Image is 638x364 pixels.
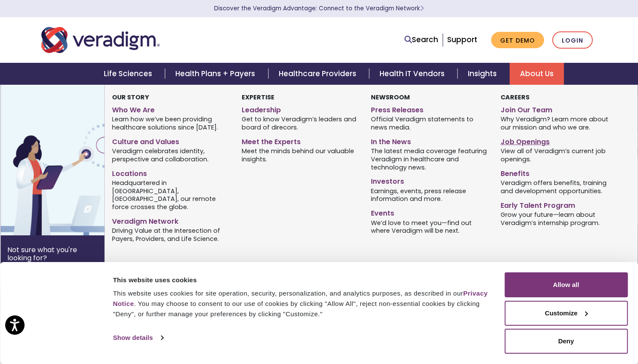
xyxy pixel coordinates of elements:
img: Vector image of Veradigm’s Story [0,85,139,235]
a: Login [552,31,593,49]
a: In the News [371,134,488,147]
a: About Us [510,63,564,85]
strong: Our Story [112,93,149,102]
button: Customize [504,301,628,326]
span: Official Veradigm statements to news media. [371,115,488,132]
a: Job Openings [501,134,617,147]
p: Not sure what you're looking for? [7,246,98,262]
a: Benefits [501,166,617,179]
a: Early Talent Program [501,198,617,210]
a: Press Releases [371,102,488,115]
iframe: Drift Chat Widget [473,311,628,354]
a: Meet the Experts [242,134,358,147]
span: Driving Value at the Intersection of Payers, Providers, and Life Science. [112,226,229,243]
span: The latest media coverage featuring Veradigm in healthcare and technology news. [371,147,488,172]
a: Show details [113,331,163,344]
a: Health Plans + Payers [165,63,268,85]
span: Learn More [420,4,424,12]
strong: Careers [501,93,529,102]
a: Insights [457,63,510,85]
span: Learn how we’ve been providing healthcare solutions since [DATE]. [112,115,229,132]
span: Headquartered in [GEOGRAPHIC_DATA], [GEOGRAPHIC_DATA], our remote force crosses the globe. [112,178,229,211]
span: Earnings, events, press release information and more. [371,186,488,203]
a: Get Demo [491,32,544,49]
strong: Expertise [242,93,274,102]
div: This website uses cookies for site operation, security, personalization, and analytics purposes, ... [113,288,495,319]
a: Events [371,206,488,218]
img: Veradigm logo [41,26,160,54]
span: Veradigm celebrates identity, perspective and collaboration. [112,147,229,163]
a: Locations [112,166,229,179]
a: Health IT Vendors [369,63,457,85]
button: Allow all [504,272,628,297]
span: Meet the minds behind our valuable insights. [242,147,358,163]
a: Search [405,34,438,46]
a: Leadership [242,102,358,115]
span: View all of Veradigm’s current job openings. [501,147,617,163]
span: Why Veradigm? Learn more about our mission and who we are. [501,115,617,132]
a: Discover the Veradigm Advantage: Connect to the Veradigm NetworkLearn More [214,4,424,12]
a: Who We Are [112,102,229,115]
a: Investors [371,174,488,186]
a: Veradigm Network [112,214,229,226]
a: Healthcare Providers [268,63,369,85]
a: Support [447,34,477,45]
span: Veradigm offers benefits, training and development opportunities. [501,178,617,195]
a: Culture and Values [112,134,229,147]
span: Get to know Veradigm’s leaders and board of direcors. [242,115,358,132]
span: We’d love to meet you—find out where Veradigm will be next. [371,218,488,235]
a: Life Sciences [93,63,165,85]
a: Join Our Team [501,102,617,115]
div: This website uses cookies [113,275,495,285]
strong: Newsroom [371,93,410,102]
span: Grow your future—learn about Veradigm’s internship program. [501,210,617,227]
